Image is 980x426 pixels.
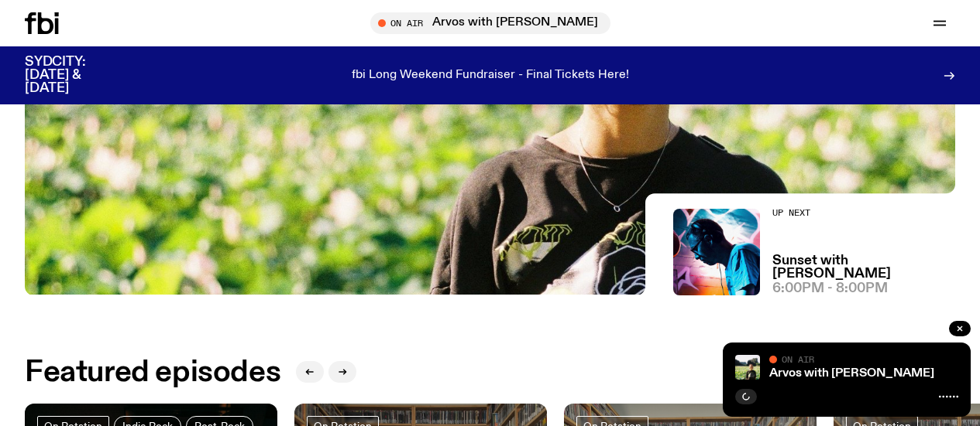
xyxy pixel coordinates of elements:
h2: Up Next [772,209,955,217]
p: fbi Long Weekend Fundraiser - Final Tickets Here! [352,69,629,83]
img: Simon Caldwell stands side on, looking downwards. He has headphones on. Behind him is a brightly ... [673,209,760,295]
a: Sunset with [PERSON_NAME] [772,254,955,281]
button: On AirArvos with [PERSON_NAME] [370,12,610,34]
img: Bri is smiling and wearing a black t-shirt. She is standing in front of a lush, green field. Ther... [735,355,760,380]
span: On Air [782,354,814,364]
h2: Featured episodes [25,359,280,387]
h3: SYDCITY: [DATE] & [DATE] [25,56,124,95]
span: 6:00pm - 8:00pm [772,282,888,295]
a: Arvos with [PERSON_NAME] [769,367,934,380]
